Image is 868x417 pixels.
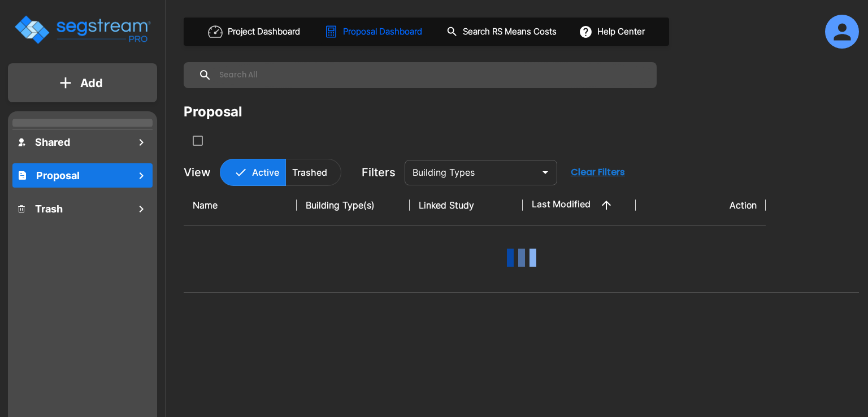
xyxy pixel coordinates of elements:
[35,134,70,150] h1: Shared
[576,21,649,42] button: Help Center
[566,161,630,184] button: Clear Filters
[537,164,553,180] button: Open
[186,129,209,152] button: SelectAll
[220,159,341,186] div: Platform
[297,185,410,226] th: Building Type(s)
[36,168,80,183] h1: Proposal
[193,198,288,212] div: Name
[203,19,306,44] button: Project Dashboard
[228,25,300,38] h1: Project Dashboard
[80,75,103,92] p: Add
[320,20,428,44] button: Proposal Dashboard
[499,235,544,280] img: Loading
[442,21,563,43] button: Search RS Means Costs
[184,102,242,122] div: Proposal
[463,25,557,38] h1: Search RS Means Costs
[410,185,523,226] th: Linked Study
[285,159,341,186] button: Trashed
[212,62,651,88] input: Search All
[35,201,63,216] h1: Trash
[292,166,327,179] p: Trashed
[362,164,396,181] p: Filters
[13,14,151,46] img: Logo
[408,164,535,180] input: Building Types
[636,185,766,226] th: Action
[220,159,286,186] button: Active
[523,185,636,226] th: Last Modified
[184,164,211,181] p: View
[252,166,279,179] p: Active
[343,25,422,38] h1: Proposal Dashboard
[8,67,157,99] button: Add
